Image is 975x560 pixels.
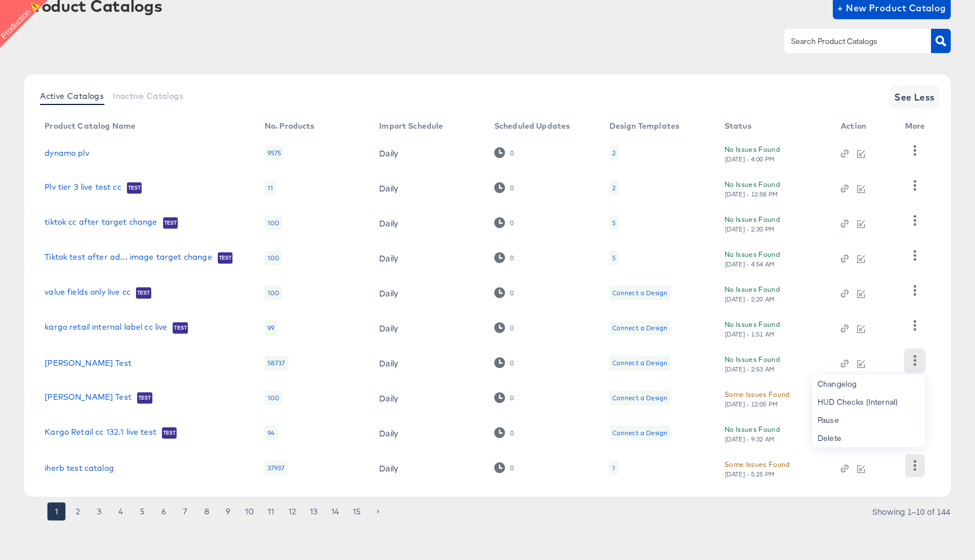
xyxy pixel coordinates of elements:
[812,393,925,411] div: HUD Checks (Internal)
[724,388,790,408] button: Some Issues Found[DATE] - 12:05 PM
[609,251,618,265] div: 5
[370,135,485,170] td: Daily
[45,358,131,368] a: [PERSON_NAME] Test
[265,426,277,440] div: 94
[612,288,667,297] div: Connect a Design
[494,182,514,193] div: 0
[612,463,615,473] div: 1
[265,251,282,265] div: 100
[163,218,178,228] span: Test
[113,91,183,100] span: Inactive Catalogs
[510,219,514,227] div: 0
[137,393,152,403] span: Test
[370,205,485,240] td: Daily
[872,508,951,515] div: Showing 1–10 of 144
[510,359,514,367] div: 0
[45,287,130,299] a: value fields only live cc
[112,502,130,520] button: Go to page 4
[45,148,89,158] a: dynamo plv
[612,253,616,262] div: 5
[45,427,156,439] a: Kargo Retail cc 132.1 live test
[494,217,514,228] div: 0
[609,461,618,475] div: 1
[265,391,282,405] div: 100
[609,121,679,130] div: Design Templates
[370,170,485,205] td: Daily
[370,275,485,310] td: Daily
[326,502,344,520] button: Go to page 14
[90,502,108,520] button: Go to page 3
[265,181,276,195] div: 11
[45,322,167,334] a: kargo retail internal label cc live
[265,461,288,475] div: 37937
[612,428,667,438] div: Connect a Design
[494,427,514,438] div: 0
[45,463,114,473] a: iherb test catalog
[510,184,514,192] div: 0
[510,429,514,437] div: 0
[494,287,514,298] div: 0
[265,146,284,160] div: 9575
[265,356,288,370] div: 58737
[265,216,282,230] div: 100
[612,393,667,403] div: Connect a Design
[724,470,775,478] div: [DATE] - 5:25 PM
[510,324,514,332] div: 0
[612,323,667,333] div: Connect a Design
[348,502,366,520] button: Go to page 15
[283,502,301,520] button: Go to page 12
[24,502,389,520] nav: pagination navigation
[609,216,618,230] div: 5
[812,375,925,393] div: Changelog
[370,310,485,345] td: Daily
[45,252,212,261] a: Tiktok test after ad... image target change
[724,400,779,408] div: [DATE] - 12:05 PM
[494,252,514,263] div: 0
[609,391,670,405] div: Connect a Design
[369,502,387,520] button: Go to next page
[510,254,514,262] div: 0
[45,392,131,404] a: [PERSON_NAME] Test
[69,502,87,520] button: Go to page 2
[494,462,514,473] div: 0
[218,253,233,262] span: Test
[609,321,670,335] div: Connect a Design
[612,183,616,193] div: 2
[155,502,173,520] button: Go to page 6
[894,89,935,105] span: See Less
[609,146,618,160] div: 2
[265,121,315,130] div: No. Products
[896,117,939,135] th: More
[494,357,514,368] div: 0
[370,240,485,275] td: Daily
[45,182,121,194] a: Plv tier 3 live test cc
[240,502,258,520] button: Go to page 10
[494,147,514,158] div: 0
[609,286,670,300] div: Connect a Design
[724,458,790,478] button: Some Issues Found[DATE] - 5:25 PM
[197,502,216,520] button: Go to page 8
[47,502,65,520] button: page 1
[494,322,514,333] div: 0
[832,117,895,135] th: Action
[176,502,194,520] button: Go to page 7
[494,392,514,403] div: 0
[510,289,514,297] div: 0
[789,35,909,48] input: Search Product Catalogs
[612,218,616,228] div: 5
[162,428,177,438] span: Test
[305,502,323,520] button: Go to page 13
[812,411,925,429] div: Pause
[265,286,282,300] div: 100
[609,356,670,370] div: Connect a Design
[494,121,570,130] div: Scheduled Updates
[127,183,142,193] span: Test
[510,464,514,472] div: 0
[812,429,925,447] div: Delete
[890,86,939,108] button: See Less
[45,217,157,229] a: tiktok cc after target change
[133,502,151,520] button: Go to page 5
[370,450,485,485] td: Daily
[609,426,670,440] div: Connect a Design
[724,388,790,400] div: Some Issues Found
